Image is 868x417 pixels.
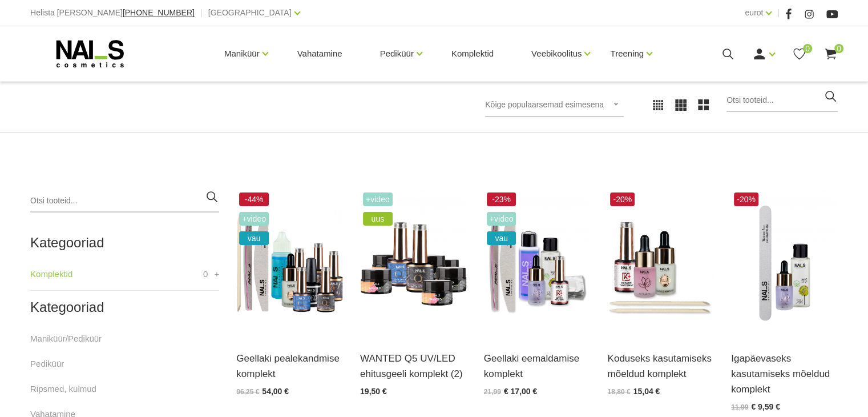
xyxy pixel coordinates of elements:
[360,353,463,379] font: WANTED Q5 UV/LED ehitusgeeli komplekt (2)
[380,31,414,77] a: Pediküür
[248,234,261,243] font: vau
[360,387,387,396] font: 19,50 €
[745,8,763,17] font: eurot
[633,387,660,396] font: 15,04 €
[492,195,511,204] font: -23%
[215,267,220,281] a: +
[731,190,838,336] img: Komplekt sisaldab: - orgaanilist litiumi ja jasmiini kreemi 50 ml; - mustika küünenahaõli 15 ml; ...
[490,214,514,223] font: +Video
[224,49,260,58] font: Maniküür
[30,190,219,212] input: Otsi tooteid...
[737,195,756,204] font: -20%
[731,353,830,395] font: Igapäevaseks kasutamiseks mõeldud komplekt
[208,8,292,17] font: [GEOGRAPHIC_DATA]
[531,49,582,58] font: Veebikoolitus
[607,388,630,396] font: 18,80 €
[613,195,632,204] font: -20%
[236,351,343,382] a: Geellaki pealekandmise komplekt
[792,47,806,61] a: 0
[726,89,838,112] input: Otsi tooteid...
[745,6,763,19] a: eurot
[30,334,102,343] font: Maniküür/Pediküür
[215,269,220,279] font: +
[484,353,579,379] font: Geellaki eemaldamise komplekt
[731,351,838,398] a: Igapäevaseks kasutamiseks mõeldud komplekt
[224,31,260,77] a: Maniküür
[297,49,342,58] font: Vahatamine
[236,190,343,336] img: Geellaki pealekandmise komplekt sisaldab: Wipe Off Solutions 3in1/30ml Brilliant Bond Happevaba p...
[30,384,96,394] font: Ripsmed, kulmud
[823,47,838,61] a: 0
[30,357,64,371] a: Pediküür
[288,26,352,81] a: Vahatamine
[30,359,64,368] font: Pediküür
[30,267,72,281] a: Komplektid
[607,351,714,382] a: Koduseks kasutamiseks mõeldud komplekt
[610,31,644,77] a: Treening
[484,388,501,396] font: 21,99
[607,353,711,379] font: Koduseks kasutamiseks mõeldud komplekt
[777,7,780,17] font: |
[262,387,289,396] font: 54,00 €
[360,190,467,336] img: Otsitav geeli stardikomplekt sisaldab:- Quick Builder Clear HYBRID baasil UV/LED, 8 ml;- Quick Cr...
[610,49,644,58] font: Treening
[751,402,780,411] font: € 9,59 €
[30,235,104,250] font: Kategooriad
[236,388,259,396] font: 96,25 €
[485,100,604,109] font: Kõige populaarsemad esimesena
[203,269,208,279] font: 0
[380,49,414,58] font: Pediküür
[123,9,195,17] a: [PHONE_NUMBER]
[30,269,72,279] font: Komplektid
[30,382,96,396] a: Ripsmed, kulmud
[504,387,537,396] font: € 17,00 €
[495,234,508,243] font: vau
[805,44,810,53] font: 0
[531,31,582,77] a: Veebikoolitus
[372,214,385,223] font: uus
[236,353,340,379] font: Geellaki pealekandmise komplekt
[837,44,841,53] font: 0
[451,49,494,58] font: Komplektid
[607,190,714,336] img: Komplekt sisaldab: - Keratiini sisaldav toode kahjustatud küünte taastamiseks, 14 ml, - Küünenaha...
[30,299,104,315] font: Kategooriad
[731,403,748,411] font: 11,99
[208,6,292,19] a: [GEOGRAPHIC_DATA]
[484,351,591,382] a: Geellaki eemaldamise komplekt
[360,351,467,382] a: WANTED Q5 UV/LED ehitusgeeli komplekt (2)
[242,214,266,223] font: +Video
[245,195,264,204] font: -44%
[30,332,102,346] a: Maniküür/Pediküür
[30,8,123,17] font: Helista [PERSON_NAME]
[200,7,203,17] font: |
[366,195,390,204] font: +Video
[484,190,591,336] img: Geellaki eemalduskomplekt sisaldab ▪️ Geellaki ja teiste Soak Off toodete eemaldajat (100ml) ▪️ V...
